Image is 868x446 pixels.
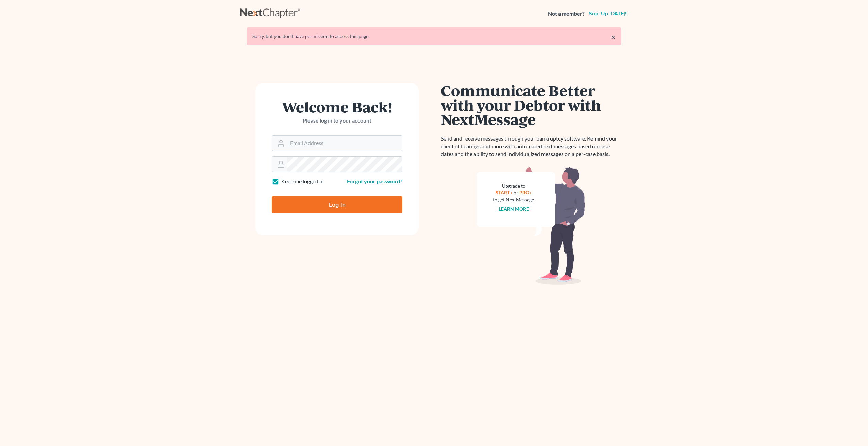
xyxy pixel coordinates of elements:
a: Learn more [499,206,529,212]
h1: Communicate Better with your Debtor with NextMessage [441,83,621,127]
a: × [611,33,616,41]
strong: Not a member? [548,10,585,18]
a: START+ [496,190,513,196]
span: or [514,190,519,196]
div: Upgrade to [493,183,535,189]
input: Email Address [287,136,402,151]
a: Sign up [DATE]! [587,11,628,16]
h1: Welcome Back! [272,99,402,114]
div: to get NextMessage. [493,196,535,203]
p: Please log in to your account [272,117,402,125]
p: Send and receive messages through your bankruptcy software. Remind your client of hearings and mo... [441,135,621,158]
label: Keep me logged in [281,178,324,185]
a: Forgot your password? [347,178,402,184]
a: PRO+ [520,190,532,196]
img: nextmessage_bg-59042aed3d76b12b5cd301f8e5b87938c9018125f34e5fa2b7a6b67550977c72.svg [477,166,585,285]
div: Sorry, but you don't have permission to access this page [252,33,616,40]
input: Log In [272,196,402,213]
